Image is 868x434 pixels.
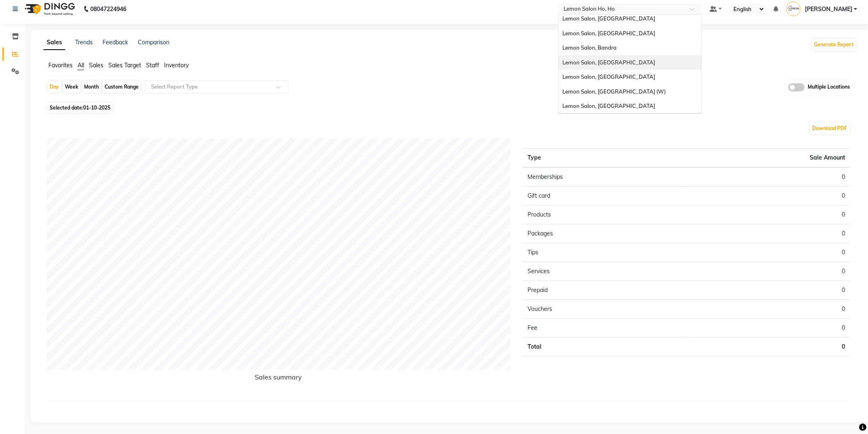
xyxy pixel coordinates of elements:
[523,224,686,243] td: Packages
[563,73,656,80] span: Lemon Salon, [GEOGRAPHIC_DATA]
[48,81,61,93] div: Day
[146,62,159,69] span: Staff
[82,81,101,93] div: Month
[523,205,686,224] td: Products
[63,81,80,93] div: Week
[687,224,850,243] td: 0
[687,337,850,356] td: 0
[687,186,850,205] td: 0
[108,62,141,69] span: Sales Target
[563,88,666,95] span: Lemon Salon, [GEOGRAPHIC_DATA] (W)
[786,2,801,16] img: Aquib Khan
[563,15,656,22] span: Lemon Salon, [GEOGRAPHIC_DATA]
[687,167,850,187] td: 0
[103,39,128,46] a: Feedback
[563,59,656,66] span: Lemon Salon, [GEOGRAPHIC_DATA]
[805,5,852,14] span: [PERSON_NAME]
[164,62,189,69] span: Inventory
[523,243,686,262] td: Tips
[687,243,850,262] td: 0
[687,262,850,281] td: 0
[563,103,656,109] span: Lemon Salon, [GEOGRAPHIC_DATA]
[138,39,169,46] a: Comparison
[75,39,93,46] a: Trends
[812,39,856,50] button: Generate Report
[811,123,850,134] button: Download PDF
[523,337,686,356] td: Total
[47,373,510,384] h6: Sales summary
[43,35,65,50] a: Sales
[687,318,850,337] td: 0
[563,30,656,37] span: Lemon Salon, [GEOGRAPHIC_DATA]
[563,44,617,51] span: Lemon Salon, Bandra
[48,62,73,69] span: Favorites
[523,281,686,299] td: Prepaid
[523,318,686,337] td: Fee
[687,205,850,224] td: 0
[687,281,850,299] td: 0
[78,62,84,69] span: All
[48,103,112,113] span: Selected date:
[687,299,850,318] td: 0
[523,262,686,281] td: Services
[523,186,686,205] td: Gift card
[558,14,702,114] ng-dropdown-panel: Options list
[83,105,110,111] span: 01-10-2025
[687,148,850,167] th: Sale Amount
[523,299,686,318] td: Vouchers
[523,167,686,187] td: Memberships
[808,83,850,91] span: Multiple Locations
[89,62,103,69] span: Sales
[103,81,141,93] div: Custom Range
[523,148,686,167] th: Type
